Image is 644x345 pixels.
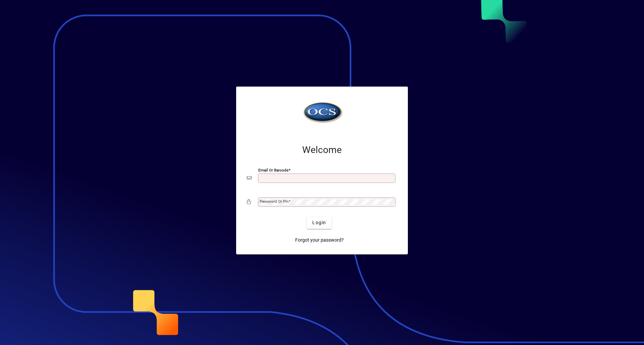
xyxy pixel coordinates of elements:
[295,237,344,244] span: Forgot your password?
[292,234,346,246] a: Forgot your password?
[247,144,397,156] h2: Welcome
[258,167,288,172] mat-label: Email or Barcode
[260,199,288,204] mat-label: Password or Pin
[312,219,326,226] span: Login
[307,217,331,229] button: Login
